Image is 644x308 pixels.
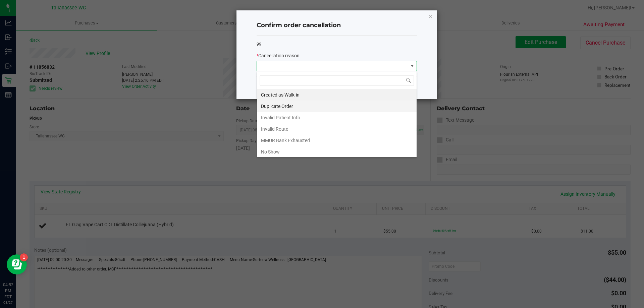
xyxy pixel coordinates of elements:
button: Close [428,12,433,20]
li: No Show [257,146,417,158]
li: MMUR Bank Exhausted [257,135,417,146]
li: Duplicate Order [257,101,417,112]
li: Invalid Patient Info [257,112,417,123]
li: Created as Walk-in [257,89,417,101]
li: Invalid Route [257,123,417,135]
h4: Confirm order cancellation [257,21,417,30]
iframe: Resource center unread badge [20,253,28,261]
span: Cancellation reason [258,53,300,58]
iframe: Resource center [7,254,27,274]
span: 99 [257,42,261,47]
